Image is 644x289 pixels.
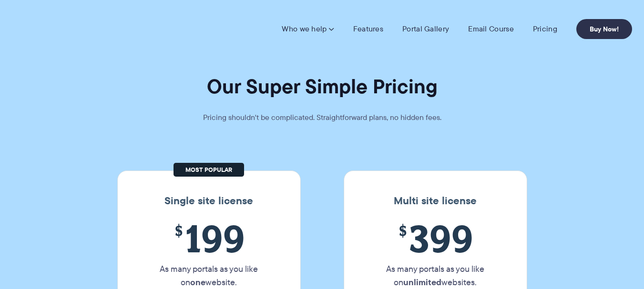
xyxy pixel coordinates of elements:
[353,24,383,34] a: Features
[402,24,449,34] a: Portal Gallery
[144,262,274,289] p: As many portals as you like on website.
[468,24,514,34] a: Email Course
[354,195,517,207] h3: Multi site license
[144,217,274,260] span: 199
[127,195,291,207] h3: Single site license
[190,276,205,289] strong: one
[403,276,441,289] strong: unlimited
[370,262,501,289] p: As many portals as you like on websites.
[576,19,632,39] a: Buy Now!
[179,111,465,124] p: Pricing shouldn't be complicated. Straightforward plans, no hidden fees.
[282,24,334,34] a: Who we help
[370,217,501,260] span: 399
[533,24,557,34] a: Pricing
